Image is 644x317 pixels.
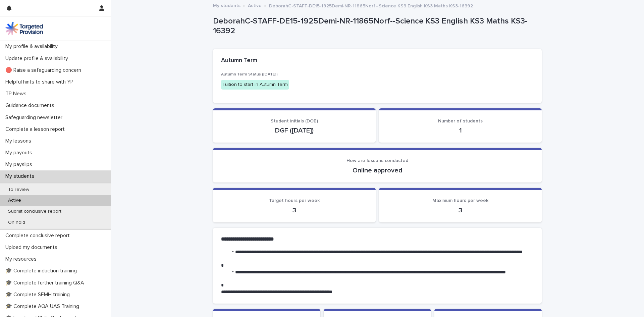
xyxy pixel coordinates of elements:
span: Student initials (DOB) [271,119,318,123]
p: 🎓 Complete further training Q&A [3,280,90,286]
p: Guidance documents [3,102,60,109]
span: Target hours per week [269,198,320,203]
p: 🎓 Complete induction training [3,268,82,274]
p: 🎓 Complete SEMH training [3,292,75,298]
p: Upload my documents [3,244,63,251]
p: My payslips [3,161,38,168]
p: DeborahC-STAFF-DE15-1925Demi-NR-11865Norf--Science KS3 English KS3 Maths KS3-16392 [269,2,473,9]
p: My profile & availability [3,43,63,50]
p: Online approved [221,166,534,174]
p: 🔴 Raise a safeguarding concern [3,67,87,73]
div: Tuition to start in Autumn Term [221,80,289,90]
p: On hold [3,220,31,225]
p: My resources [3,256,42,262]
span: How are lessons conducted [346,158,408,163]
p: TP News [3,91,32,97]
p: Update profile & availability [3,55,73,62]
p: 🎓 Complete AQA UAS Training [3,303,85,310]
p: 3 [221,206,368,214]
p: DGF ([DATE]) [221,126,368,135]
h2: Autumn Term [221,57,257,64]
a: My students [213,1,240,9]
p: Helpful hints to share with YP [3,79,79,85]
p: To review [3,187,35,193]
p: My payouts [3,150,38,156]
p: Active [3,198,26,203]
p: 1 [387,126,534,135]
span: Autumn Term Status ([DATE]) [221,72,278,76]
p: 3 [387,206,534,214]
p: DeborahC-STAFF-DE15-1925Demi-NR-11865Norf--Science KS3 English KS3 Maths KS3-16392 [213,16,539,36]
span: Maximum hours per week [432,198,488,203]
a: Active [248,1,262,9]
img: M5nRWzHhSzIhMunXDL62 [5,22,43,35]
p: My lessons [3,138,37,144]
p: Complete conclusive report [3,232,75,239]
span: Number of students [438,119,483,123]
p: Safeguarding newsletter [3,114,68,121]
p: Complete a lesson report [3,126,70,133]
p: My students [3,173,40,179]
p: Submit conclusive report [3,209,67,214]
